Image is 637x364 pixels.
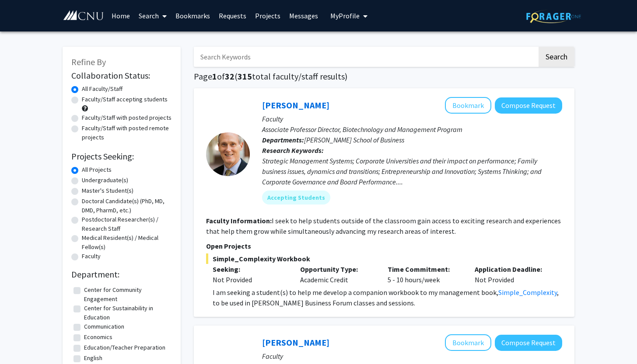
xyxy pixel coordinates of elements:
p: Opportunity Type: [300,264,374,274]
div: Not Provided [213,274,287,285]
h2: Collaboration Status: [71,70,172,81]
img: Christopher Newport University Logo [63,10,104,21]
input: Search Keywords [194,47,537,67]
p: Seeking: [213,264,287,274]
p: Open Projects [206,241,562,251]
img: ForagerOne Logo [526,10,581,23]
label: Master's Student(s) [82,186,133,195]
p: Faculty [262,114,562,124]
span: Simple_Complexity Workbook [206,253,562,264]
a: Bookmarks [171,0,214,31]
a: Messages [285,0,322,31]
label: Faculty/Staff with posted remote projects [82,124,172,142]
iframe: Chat [7,325,37,357]
div: Strategic Management Systems; Corporate Universities and their impact on performance; Family busi... [262,156,562,187]
mat-chip: Accepting Students [262,191,330,205]
a: Requests [214,0,251,31]
p: Faculty [262,351,562,361]
label: Faculty/Staff with posted projects [82,113,171,122]
label: Economics [84,333,112,342]
p: I am seeking a student(s) to help me develop a companion workbook to my management book, , to be ... [213,287,562,308]
span: 1 [212,71,217,82]
div: 5 - 10 hours/week [381,264,469,285]
button: Add William Donaldson to Bookmarks [445,97,491,114]
label: English [84,354,102,363]
label: All Faculty/Staff [82,84,122,94]
a: Home [107,0,134,31]
label: Undergraduate(s) [82,176,128,185]
span: 315 [238,71,252,82]
button: Compose Request to William Donaldson [495,97,562,114]
label: Center for Community Engagement [84,285,170,304]
b: Departments: [262,135,304,144]
a: [PERSON_NAME] [262,100,329,111]
a: Projects [251,0,285,31]
a: Search [134,0,171,31]
div: Not Provided [468,264,556,285]
span: 32 [225,71,234,82]
span: [PERSON_NAME] School of Business [304,135,404,144]
b: Faculty Information: [206,216,272,225]
label: Doctoral Candidate(s) (PhD, MD, DMD, PharmD, etc.) [82,197,172,215]
p: Associate Professor Director, Biotechnology and Management Program [262,124,562,135]
span: Refine By [71,56,106,67]
p: Time Commitment: [388,264,462,274]
button: Compose Request to Zidong Li [495,335,562,351]
a: Simple_Complexity [498,288,557,297]
label: Communication [84,322,124,331]
button: Search [539,47,574,67]
b: Research Keywords: [262,146,324,155]
label: Postdoctoral Researcher(s) / Research Staff [82,215,172,233]
label: Faculty [82,252,101,261]
h2: Department: [71,269,172,280]
h1: Page of ( total faculty/staff results) [194,71,574,82]
label: Education/Teacher Preparation [84,343,165,352]
div: Academic Credit [294,264,381,285]
label: Medical Resident(s) / Medical Fellow(s) [82,233,172,252]
label: Faculty/Staff accepting students [82,95,168,104]
a: [PERSON_NAME] [262,337,329,348]
label: All Projects [82,165,112,174]
span: My Profile [330,11,360,20]
button: Add Zidong Li to Bookmarks [445,334,491,351]
fg-read-more: I seek to help students outside of the classroom gain access to exciting research and experiences... [206,216,561,236]
p: Application Deadline: [475,264,549,274]
label: Center for Sustainability in Education [84,304,170,322]
h2: Projects Seeking: [71,151,172,162]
